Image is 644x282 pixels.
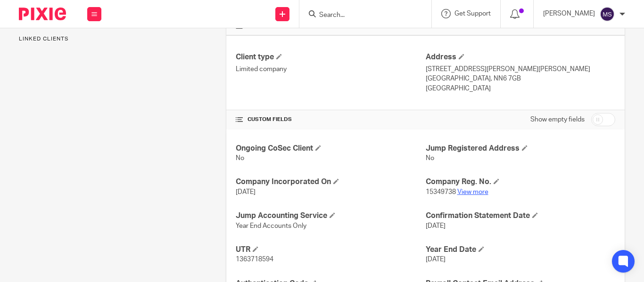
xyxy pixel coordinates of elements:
[236,64,425,74] p: Limited company
[236,144,425,153] h4: Ongoing CoSec Client
[426,74,615,83] p: [GEOGRAPHIC_DATA], NN6 7GB
[426,189,456,195] span: 15349738
[454,10,491,17] span: Get Support
[236,189,256,195] span: [DATE]
[600,7,615,22] img: svg%3E
[426,256,446,263] span: [DATE]
[236,256,273,263] span: 1363718594
[318,11,403,20] input: Search
[19,35,211,43] p: Linked clients
[426,155,434,161] span: No
[236,155,244,161] span: No
[426,177,615,187] h4: Company Reg. No.
[426,211,615,221] h4: Confirmation Statement Date
[426,52,615,62] h4: Address
[426,245,615,255] h4: Year End Date
[530,115,585,124] label: Show empty fields
[426,64,615,74] p: [STREET_ADDRESS][PERSON_NAME][PERSON_NAME]
[543,9,595,18] p: [PERSON_NAME]
[19,8,66,20] img: Pixie
[236,116,425,123] h4: CUSTOM FIELDS
[457,189,488,195] a: View more
[236,52,425,62] h4: Client type
[426,223,446,229] span: [DATE]
[426,144,615,153] h4: Jump Registered Address
[236,177,425,187] h4: Company Incorporated On
[236,223,306,229] span: Year End Accounts Only
[236,211,425,221] h4: Jump Accounting Service
[236,245,425,255] h4: UTR
[426,84,615,93] p: [GEOGRAPHIC_DATA]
